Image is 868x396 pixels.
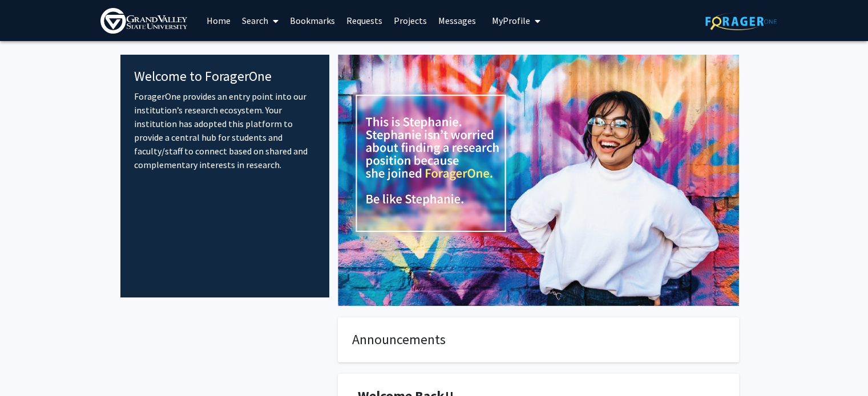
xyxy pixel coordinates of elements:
img: Cover Image [338,55,739,306]
a: Requests [341,1,388,40]
img: Grand Valley State University Logo [100,8,187,34]
img: ForagerOne Logo [705,13,777,30]
a: Home [201,1,236,40]
a: Search [236,1,284,40]
p: ForagerOne provides an entry point into our institution’s research ecosystem. Your institution ha... [134,89,316,172]
h4: Welcome to ForagerOne [134,68,316,85]
a: Bookmarks [284,1,341,40]
span: My Profile [492,15,530,26]
h4: Announcements [352,332,725,348]
a: Messages [433,1,482,40]
a: Projects [388,1,433,40]
iframe: Chat [9,345,49,387]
